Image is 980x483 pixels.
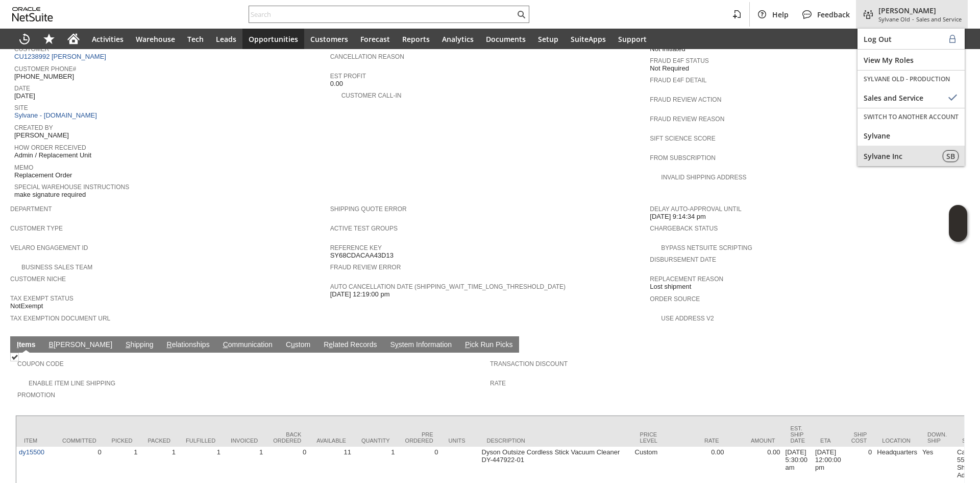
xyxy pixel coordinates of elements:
[14,65,76,73] a: Customer Phone#
[949,205,967,242] iframe: Click here to launch Oracle Guided Learning Help Panel
[136,34,175,44] span: Warehouse
[650,205,741,213] a: Delay Auto-Approval Until
[650,57,709,64] a: Fraud E4F Status
[650,45,685,53] span: Not Initiated
[487,438,625,444] div: Description
[148,438,170,444] div: Packed
[29,380,115,387] a: Enable Item Line Shipping
[10,225,63,232] a: Customer Type
[650,154,716,162] a: From Subscription
[864,131,959,141] span: Sylvane
[857,29,965,49] a: Log Out
[882,438,912,444] div: Location
[249,8,515,20] input: Search
[878,15,910,23] span: Sylvane Old
[330,53,404,60] a: Cancellation Reason
[283,340,313,350] a: Custom
[387,340,454,350] a: System Information
[571,34,606,44] span: SuiteApps
[916,15,962,23] span: Sales and Service
[650,213,706,221] span: [DATE] 9:14:34 pm
[650,135,715,142] a: Sift Science Score
[330,73,366,80] a: Est Profit
[864,75,959,83] label: SYLVANE OLD - PRODUCTION
[92,34,124,44] span: Activities
[17,360,64,367] a: Coupon Code
[330,283,566,290] a: Auto Cancellation Date (shipping_wait_time_long_threshold_date)
[405,431,433,444] div: Pre Ordered
[442,34,474,44] span: Analytics
[361,438,390,444] div: Quantity
[14,104,28,111] a: Site
[187,34,204,44] span: Tech
[223,340,228,349] span: C
[61,29,86,49] a: Home
[10,244,88,251] a: Velaro Engagement ID
[14,183,129,191] a: Special Warehouse Instructions
[14,45,49,53] a: Customer
[330,205,407,213] a: Shipping Quote Error
[164,340,212,350] a: Relationships
[14,191,86,199] span: make signature required
[951,338,964,351] a: Unrolled view on
[565,29,612,49] a: SuiteApps
[14,340,38,350] a: Items
[24,438,47,444] div: Item
[18,33,31,45] svg: Recent Records
[864,55,959,65] span: View My Roles
[19,448,44,456] a: dy15500
[912,15,914,23] span: -
[181,29,210,49] a: Tech
[310,34,348,44] span: Customers
[10,353,19,361] img: Checked
[650,283,691,291] span: Lost shipment
[486,34,526,44] span: Documents
[249,34,298,44] span: Opportunities
[465,340,470,349] span: P
[341,92,402,99] a: Customer Call-in
[10,302,43,310] span: NotExempt
[242,29,304,49] a: Opportunities
[86,29,130,49] a: Activities
[14,151,91,159] span: Admin / Replacement Unit
[126,340,130,349] span: S
[396,29,436,49] a: Reports
[857,50,965,70] a: View My Roles
[490,360,568,367] a: Transaction Discount
[14,131,69,140] span: [PERSON_NAME]
[678,438,719,444] div: Rate
[772,10,789,19] span: Help
[17,340,19,349] span: I
[857,87,965,108] a: Sales and Service
[864,34,946,44] span: Log Out
[330,264,401,271] a: Fraud Review Error
[878,6,962,15] span: [PERSON_NAME]
[291,340,295,349] span: u
[650,225,718,232] a: Chargeback Status
[186,438,215,444] div: Fulfilled
[851,431,867,444] div: Ship Cost
[449,438,472,444] div: Units
[480,29,532,49] a: Documents
[14,171,72,179] span: Replacement Order
[330,244,382,251] a: Reference Key
[46,340,115,350] a: B[PERSON_NAME]
[817,10,850,19] span: Feedback
[436,29,480,49] a: Analytics
[14,73,74,81] span: [PHONE_NUMBER]
[12,29,37,49] a: Recent Records
[330,290,390,298] span: [DATE] 12:19:00 pm
[14,144,86,151] a: How Order Received
[791,425,805,444] div: Est. Ship Date
[864,112,959,121] label: SWITCH TO ANOTHER ACCOUNT
[402,34,430,44] span: Reports
[14,53,109,60] a: CU1238992 [PERSON_NAME]
[10,295,73,302] a: Tax Exempt Status
[67,33,80,45] svg: Home
[640,431,663,444] div: Price Level
[734,438,775,444] div: Amount
[321,340,379,350] a: Related Records
[612,29,653,49] a: Support
[661,244,752,251] a: Bypass NetSuite Scripting
[112,438,133,444] div: Picked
